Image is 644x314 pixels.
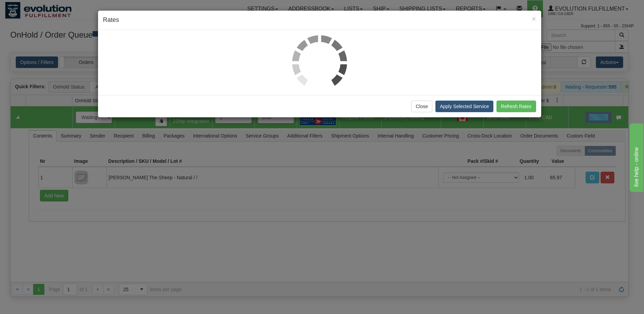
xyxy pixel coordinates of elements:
img: loader.gif [292,35,347,90]
button: Close [532,15,536,22]
div: live help - online [5,4,63,12]
button: Apply Selected Service [435,101,493,112]
iframe: chat widget [628,122,643,192]
button: Refresh Rates [496,101,536,112]
button: Close [411,101,432,112]
span: × [532,15,536,23]
h4: Rates [103,16,536,25]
